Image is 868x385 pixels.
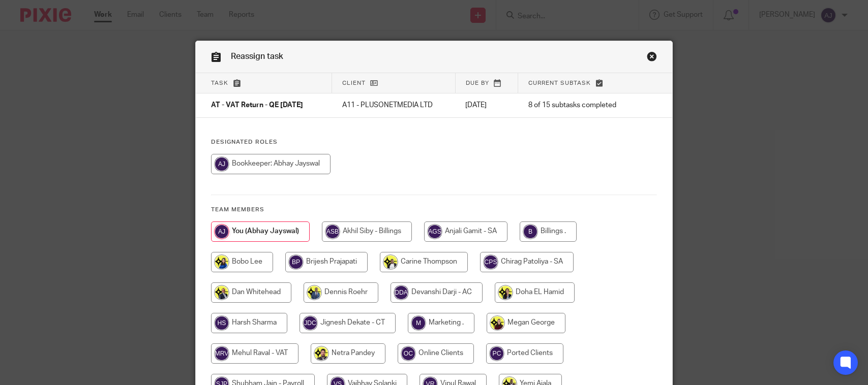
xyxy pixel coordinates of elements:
[211,206,657,214] h4: Team members
[518,93,639,118] td: 8 of 15 subtasks completed
[647,51,657,65] a: Close this dialog window
[466,80,489,86] span: Due by
[342,100,445,110] p: A11 - PLUSONETMEDIA LTD
[211,80,228,86] span: Task
[342,80,366,86] span: Client
[211,102,303,109] span: AT - VAT Return - QE [DATE]
[231,52,283,60] span: Reassign task
[528,80,591,86] span: Current subtask
[465,100,507,110] p: [DATE]
[211,138,657,146] h4: Designated Roles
